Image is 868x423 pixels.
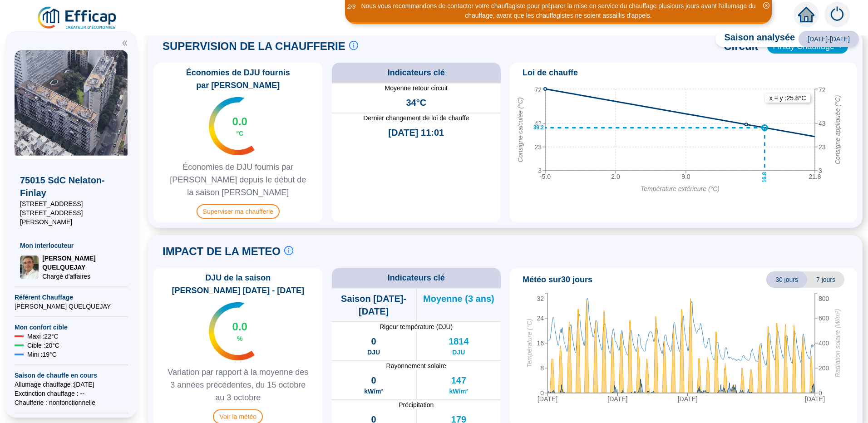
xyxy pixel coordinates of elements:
span: [PERSON_NAME] QUELQUEJAY [15,302,128,311]
span: Exctinction chauffage : -- [15,389,128,398]
span: 34°C [406,96,426,109]
tspan: [DATE] [607,395,627,403]
tspan: 43 [534,120,542,127]
tspan: 23 [534,143,542,151]
span: [DATE]-[DATE] [799,31,859,47]
span: Superviser ma chaufferie [197,204,280,219]
span: Chaufferie : non fonctionnelle [15,398,128,407]
span: DJU [367,348,380,357]
span: Dernier changement de loi de chauffe [332,113,501,123]
span: 147 [451,374,466,387]
span: Cible : 20 °C [27,341,59,350]
span: % [237,334,242,343]
span: Météo sur 30 jours [523,273,592,286]
div: Nous vous recommandons de contacter votre chauffagiste pour préparer la mise en service du chauff... [346,1,770,20]
span: Mini : 19 °C [27,350,57,359]
i: 2 / 3 [347,3,355,10]
tspan: 21.8 [809,173,821,180]
tspan: 600 [819,315,829,322]
tspan: Consigne calculée (°C) [517,98,524,162]
span: Maxi : 22 °C [27,332,59,341]
span: Rayonnement solaire [332,361,501,370]
tspan: 43 [819,120,826,127]
img: efficap energie logo [36,5,118,31]
span: Référent Chauffage [15,293,128,302]
span: Indicateurs clé [388,66,445,79]
span: °C [236,129,243,138]
span: SUPERVISION DE LA CHAUFFERIE [163,39,345,54]
img: Chargé d'affaires [20,256,39,279]
span: home [798,6,814,23]
tspan: 3 [538,167,542,174]
span: Chargé d'affaires [42,272,123,281]
span: Précipitation [332,400,501,409]
span: Mon interlocuteur [20,241,123,250]
span: Moyenne (3 ans) [423,292,494,305]
img: alerts [824,2,850,27]
span: Saison de chauffe en cours [15,371,128,380]
text: x = y : 25.8 °C [769,94,806,102]
tspan: 16 [537,339,544,347]
span: close-circle [763,2,769,9]
tspan: 72 [819,86,826,93]
span: Mon confort cible [15,323,128,332]
span: Variation par rapport à la moyenne des 3 années précédentes, du 15 octobre au 3 octobre [157,366,319,404]
span: Économies de DJU fournis par [PERSON_NAME] [157,66,319,92]
span: kW/m² [364,387,383,396]
span: double-left [122,40,128,46]
tspan: 800 [819,295,829,302]
text: 16.8 [761,172,768,183]
span: info-circle [349,41,358,50]
text: 39.2 [533,125,544,131]
tspan: 24 [537,315,544,322]
tspan: [DATE] [678,395,698,403]
span: DJU de la saison [PERSON_NAME] [DATE] - [DATE] [157,271,319,297]
span: 30 jours [766,271,807,288]
span: [STREET_ADDRESS] [20,199,123,208]
span: info-circle [284,246,293,255]
tspan: Température extérieure (°C) [641,185,720,192]
span: [PERSON_NAME] QUELQUEJAY [42,254,123,272]
tspan: 8 [540,364,544,372]
span: Moyenne retour circuit [332,84,501,93]
tspan: Température (°C) [526,319,533,368]
tspan: [DATE] [538,395,557,403]
span: 0.0 [232,320,247,334]
tspan: Consigne appliquée (°C) [834,95,841,165]
span: DJU [452,348,465,357]
span: Loi de chauffe [523,66,578,79]
tspan: 0 [540,389,544,397]
span: Indicateurs clé [388,271,445,284]
span: Économies de DJU fournis par [PERSON_NAME] depuis le début de la saison [PERSON_NAME] [157,161,319,199]
tspan: 400 [819,339,829,347]
tspan: 32 [537,295,544,302]
img: indicateur températures [209,302,255,360]
span: 0 [371,335,376,348]
span: Rigeur température (DJU) [332,322,501,331]
tspan: 200 [819,364,829,372]
img: indicateur températures [209,97,255,155]
tspan: 9.0 [681,173,690,180]
tspan: 3 [819,167,822,174]
span: [DATE] 11:01 [388,126,444,139]
tspan: 0 [819,389,822,397]
span: 0.0 [232,114,247,129]
tspan: Radiation solaire (W/m²) [834,309,841,378]
tspan: 23 [819,143,826,151]
span: kW/m² [449,387,468,396]
span: Saison [DATE]-[DATE] [332,292,416,318]
tspan: -5.0 [540,173,551,180]
span: 1814 [449,335,469,348]
tspan: 2.0 [611,173,620,180]
span: Allumage chauffage : [DATE] [15,380,128,389]
span: IMPACT DE LA METEO [163,244,281,259]
span: 7 jours [807,271,844,288]
tspan: [DATE] [805,395,825,403]
span: [STREET_ADDRESS][PERSON_NAME] [20,208,123,226]
span: Saison analysée [715,31,795,47]
span: 75015 SdC Nelaton-Finlay [20,174,123,199]
span: 0 [371,374,376,387]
